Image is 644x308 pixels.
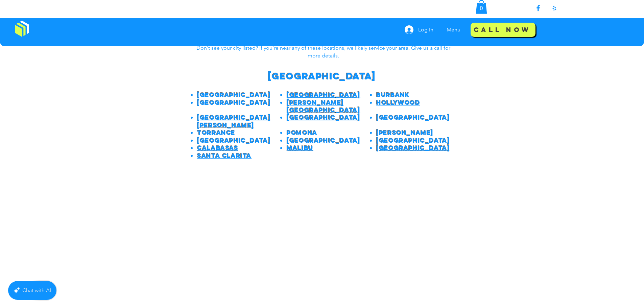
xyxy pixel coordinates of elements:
[287,144,313,152] a: Malibu
[268,70,376,82] span: [GEOGRAPHIC_DATA]
[474,26,531,34] span: Call Now
[442,21,468,38] div: Menu
[471,23,535,37] a: Call Now
[287,114,360,121] a: [GEOGRAPHIC_DATA]
[197,152,252,160] a: Santa Clarita
[287,99,360,114] a: [PERSON_NAME][GEOGRAPHIC_DATA]
[400,23,438,36] button: Log In
[376,144,450,152] a: [GEOGRAPHIC_DATA]
[442,21,468,38] nav: Site
[197,99,270,106] span: [GEOGRAPHIC_DATA]
[376,99,420,106] a: Hollywood
[416,26,436,33] span: Log In
[550,4,558,12] img: Yelp!
[287,91,360,99] a: [GEOGRAPHIC_DATA]
[197,91,270,99] span: [GEOGRAPHIC_DATA]
[15,21,29,37] img: Window Cleaning Budds, Affordable window cleaning services near me in Los Angeles
[534,4,558,12] ul: Social Bar
[197,144,238,152] a: Calabasas
[376,91,409,99] span: Burbank
[287,129,317,137] span: Pomona
[552,279,644,308] iframe: Wix Chat
[534,4,542,12] img: Facebook
[197,137,270,144] span: [GEOGRAPHIC_DATA]
[443,21,464,38] p: Menu
[287,137,360,144] span: [GEOGRAPHIC_DATA]
[376,114,450,121] span: [GEOGRAPHIC_DATA]
[480,5,483,11] text: 0
[197,129,235,137] span: Torrance
[22,286,51,295] div: Chat with AI
[376,137,450,144] span: [GEOGRAPHIC_DATA]
[197,114,270,129] a: [GEOGRAPHIC_DATA][PERSON_NAME]
[8,281,56,300] button: Chat with AI, false, false
[193,44,454,60] p: Don't see your city listed? If you're near any of these locations, we likely service your area. G...
[376,129,433,137] span: [PERSON_NAME]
